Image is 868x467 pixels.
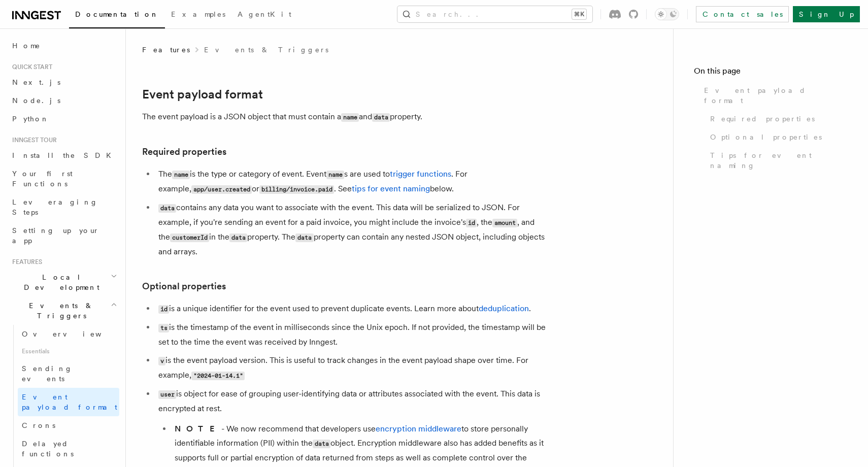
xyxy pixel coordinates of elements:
button: Events & Triggers [8,296,119,325]
a: Crons [18,416,119,435]
a: Next.js [8,73,119,91]
a: Overview [18,325,119,343]
span: Essentials [18,343,119,359]
code: name [326,171,344,179]
code: customerId [170,233,209,242]
code: app/user.created [191,185,252,194]
a: Required properties [706,110,848,128]
a: Documentation [69,3,165,28]
a: Event payload format [18,388,119,416]
span: Overview [22,330,126,338]
a: Python [8,110,119,128]
span: Your first Functions [12,170,73,188]
code: v [158,357,165,365]
li: is a unique identifier for the event used to prevent duplicate events. Learn more about . [155,302,548,316]
span: Tips for event naming [710,150,848,171]
a: encryption middleware [376,424,461,433]
li: is the timestamp of the event in milliseconds since the Unix epoch. If not provided, the timestam... [155,320,548,349]
span: Leveraging Steps [12,198,98,216]
a: Sign Up [793,6,860,22]
a: Examples [165,3,231,27]
a: Leveraging Steps [8,193,119,221]
strong: NOTE [175,424,221,433]
code: data [158,204,176,213]
code: name [341,113,359,122]
h4: On this page [694,65,848,81]
span: Events & Triggers [8,301,111,321]
span: Event payload format [22,393,117,411]
code: ts [158,324,169,332]
code: data [313,440,330,448]
a: Home [8,37,119,55]
li: The is the type or category of event. Event s are used to . For example, or . See below. [155,167,548,196]
code: data [229,233,247,242]
a: AgentKit [231,3,297,27]
code: amount [492,219,517,227]
span: Home [12,41,41,51]
span: Required properties [710,114,815,124]
a: Optional properties [142,279,226,293]
span: Crons [22,421,55,429]
span: Examples [171,10,225,18]
a: Required properties [142,145,226,159]
span: AgentKit [238,10,291,18]
span: Inngest tour [8,136,57,144]
code: id [466,219,477,227]
a: Event payload format [142,87,263,102]
code: name [172,171,190,179]
a: Contact sales [696,6,789,22]
p: The event payload is a JSON object that must contain a and property. [142,110,548,124]
a: Delayed functions [18,435,119,463]
span: Python [12,115,49,123]
a: deduplication [479,304,529,313]
li: contains any data you want to associate with the event. This data will be serialized to JSON. For... [155,201,548,259]
code: id [158,305,169,314]
code: data [372,113,390,122]
a: Events & Triggers [204,45,328,55]
span: Install the SDK [12,151,117,159]
span: Delayed functions [22,440,74,458]
a: Tips for event naming [706,146,848,175]
a: Node.js [8,91,119,110]
span: Optional properties [710,132,822,142]
span: Setting up your app [12,226,99,245]
span: Sending events [22,364,73,383]
kbd: ⌘K [572,9,586,19]
span: Features [8,258,42,266]
code: user [158,390,176,399]
a: Install the SDK [8,146,119,164]
code: billing/invoice.paid [259,185,334,194]
button: Local Development [8,268,119,296]
span: Event payload format [704,85,848,106]
a: Sending events [18,359,119,388]
button: Search...⌘K [397,6,592,22]
span: Features [142,45,190,55]
span: Quick start [8,63,52,71]
a: tips for event naming [352,184,430,193]
button: Toggle dark mode [655,8,679,20]
a: Setting up your app [8,221,119,250]
span: Local Development [8,272,111,292]
span: Next.js [12,78,60,86]
li: is the event payload version. This is useful to track changes in the event payload shape over tim... [155,353,548,383]
code: data [295,233,313,242]
code: "2024-01-14.1" [191,372,245,380]
a: Your first Functions [8,164,119,193]
a: Optional properties [706,128,848,146]
a: Event payload format [700,81,848,110]
span: Node.js [12,96,60,105]
span: Documentation [75,10,159,18]
a: trigger functions [390,169,451,179]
